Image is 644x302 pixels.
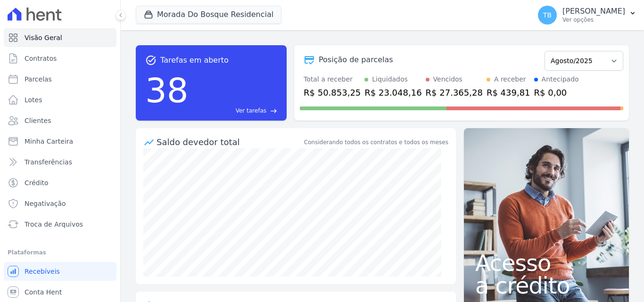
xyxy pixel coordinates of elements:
[562,16,625,24] p: Ver opções
[433,74,462,84] div: Vencidos
[4,262,116,281] a: Recebíveis
[25,220,83,229] span: Troca de Arquivos
[136,6,281,24] button: Morada Do Bosque Residencial
[475,252,618,274] span: Acesso
[4,90,116,109] a: Lotes
[304,86,361,99] div: R$ 50.853,25
[25,116,51,125] span: Clientes
[25,95,42,105] span: Lotes
[319,54,393,65] div: Posição de parcelas
[562,7,625,16] p: [PERSON_NAME]
[25,178,49,188] span: Crédito
[270,107,277,114] span: east
[4,283,116,302] a: Conta Hent
[8,247,113,258] div: Plataformas
[543,12,552,18] span: TB
[145,55,157,66] span: task_alt
[236,106,266,115] span: Ver tarefas
[145,66,189,115] div: 38
[25,137,73,146] span: Minha Carteira
[25,33,62,42] span: Visão Geral
[4,153,116,171] a: Transferências
[4,173,116,192] a: Crédito
[25,199,66,208] span: Negativação
[4,70,116,89] a: Parcelas
[475,274,618,297] span: a crédito
[25,287,62,297] span: Conta Hent
[4,49,116,68] a: Contratos
[372,74,408,84] div: Liquidados
[4,28,116,47] a: Visão Geral
[304,138,448,147] div: Considerando todos os contratos e todos os meses
[364,86,421,99] div: R$ 23.048,16
[25,54,57,63] span: Contratos
[4,132,116,151] a: Minha Carteira
[4,194,116,213] a: Negativação
[304,74,361,84] div: Total a receber
[530,2,644,28] button: TB [PERSON_NAME] Ver opções
[494,74,526,84] div: A receber
[534,86,579,99] div: R$ 0,00
[192,106,277,115] a: Ver tarefas east
[157,136,302,148] div: Saldo devedor total
[25,157,72,167] span: Transferências
[160,55,229,66] span: Tarefas em aberto
[4,215,116,234] a: Troca de Arquivos
[542,74,579,84] div: Antecipado
[25,267,60,276] span: Recebíveis
[426,86,483,99] div: R$ 27.365,28
[25,74,52,84] span: Parcelas
[4,111,116,130] a: Clientes
[487,86,530,99] div: R$ 439,81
